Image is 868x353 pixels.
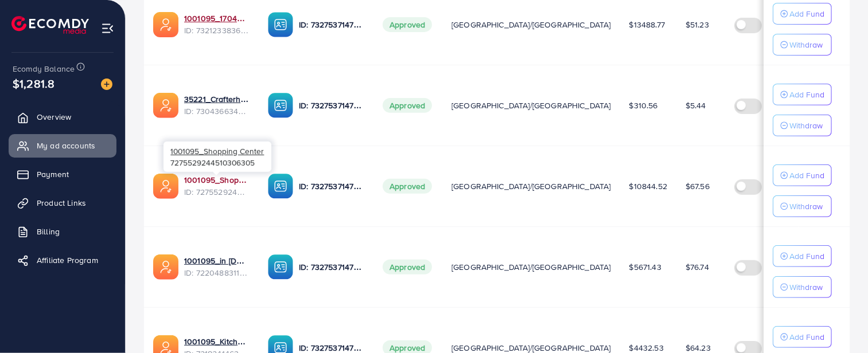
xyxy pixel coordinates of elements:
[184,186,250,198] span: ID: 7275529244510306305
[37,168,69,180] span: Payment
[184,336,250,347] a: 1001095_Kitchenlyst_1680641549988
[268,254,293,280] img: ic-ba-acc.ded83a64.svg
[299,18,364,32] p: ID: 7327537147282571265
[184,255,250,279] div: <span class='underline'>1001095_in vogue.pk_1681150971525</span></br>7220488311670947841
[789,88,824,101] p: Add Fund
[101,79,112,90] img: image
[451,181,611,192] span: [GEOGRAPHIC_DATA]/[GEOGRAPHIC_DATA]
[184,13,250,24] a: 1001095_1704607619722
[383,179,432,194] span: Approved
[268,174,293,199] img: ic-ba-acc.ded83a64.svg
[773,84,832,105] button: Add Fund
[773,195,832,217] button: Withdraw
[773,245,832,267] button: Add Fund
[773,164,832,186] button: Add Fund
[789,168,824,182] p: Add Fund
[789,119,823,132] p: Withdraw
[451,19,611,30] span: [GEOGRAPHIC_DATA]/[GEOGRAPHIC_DATA]
[170,146,264,156] span: 1001095_Shopping Center
[773,3,832,25] button: Add Fund
[451,261,611,273] span: [GEOGRAPHIC_DATA]/[GEOGRAPHIC_DATA]
[184,174,250,186] a: 1001095_Shopping Center
[268,93,293,118] img: ic-ba-acc.ded83a64.svg
[629,261,661,273] span: $5671.43
[37,140,95,151] span: My ad accounts
[773,276,832,298] button: Withdraw
[629,181,667,192] span: $10844.52
[451,100,611,111] span: [GEOGRAPHIC_DATA]/[GEOGRAPHIC_DATA]
[184,93,250,117] div: <span class='underline'>35221_Crafterhide ad_1700680330947</span></br>7304366343393296385
[789,199,823,213] p: Withdraw
[153,254,178,280] img: ic-ads-acc.e4c84228.svg
[9,134,116,157] a: My ad accounts
[686,181,710,192] span: $67.56
[789,330,824,344] p: Add Fund
[37,226,60,237] span: Billing
[773,34,832,56] button: Withdraw
[383,17,432,32] span: Approved
[299,179,364,193] p: ID: 7327537147282571265
[37,197,86,209] span: Product Links
[299,99,364,112] p: ID: 7327537147282571265
[37,111,71,123] span: Overview
[184,105,250,117] span: ID: 7304366343393296385
[11,16,89,34] img: logo
[37,254,98,266] span: Affiliate Program
[9,220,116,243] a: Billing
[184,93,250,105] a: 35221_Crafterhide ad_1700680330947
[686,261,709,273] span: $76.74
[773,326,832,348] button: Add Fund
[9,249,116,272] a: Affiliate Program
[9,163,116,186] a: Payment
[184,267,250,279] span: ID: 7220488311670947841
[184,25,250,36] span: ID: 7321233836078252033
[184,255,250,266] a: 1001095_in [DOMAIN_NAME]_1681150971525
[153,174,178,199] img: ic-ads-acc.e4c84228.svg
[299,260,364,274] p: ID: 7327537147282571265
[184,13,250,36] div: <span class='underline'>1001095_1704607619722</span></br>7321233836078252033
[9,105,116,128] a: Overview
[773,115,832,136] button: Withdraw
[153,12,178,37] img: ic-ads-acc.e4c84228.svg
[383,260,432,274] span: Approved
[383,98,432,113] span: Approved
[101,22,114,35] img: menu
[629,100,658,111] span: $310.56
[789,249,824,263] p: Add Fund
[13,75,55,92] span: $1,281.8
[789,280,823,294] p: Withdraw
[819,301,859,344] iframe: Chat
[9,191,116,214] a: Product Links
[789,38,823,52] p: Withdraw
[629,19,665,30] span: $13488.77
[153,93,178,118] img: ic-ads-acc.e4c84228.svg
[13,63,75,74] span: Ecomdy Balance
[686,100,706,111] span: $5.44
[164,142,271,172] div: 7275529244510306305
[268,12,293,37] img: ic-ba-acc.ded83a64.svg
[789,7,824,21] p: Add Fund
[686,19,709,30] span: $51.23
